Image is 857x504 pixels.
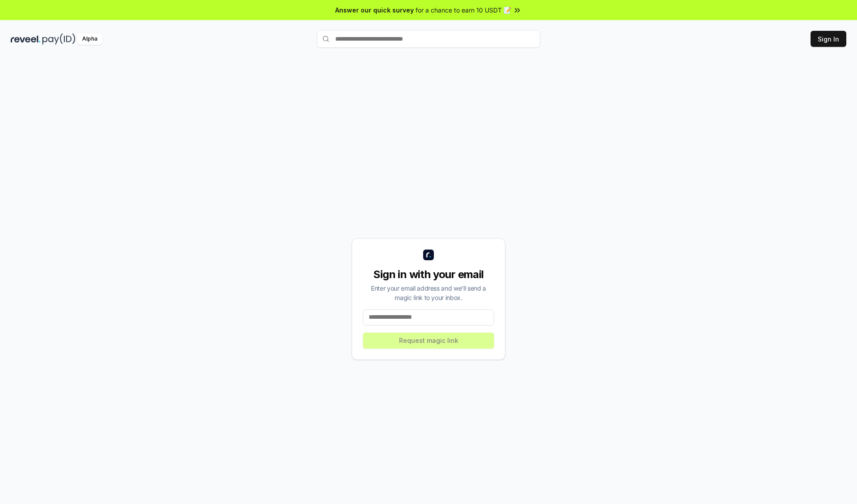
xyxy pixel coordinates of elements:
span: for a chance to earn 10 USDT 📝 [416,5,511,15]
div: Enter your email address and we’ll send a magic link to your inbox. [363,283,494,302]
span: Answer our quick survey [335,5,414,15]
div: Alpha [77,33,102,45]
img: reveel_dark [11,33,41,45]
img: pay_id [42,33,75,45]
img: logo_small [423,250,434,260]
button: Sign In [811,31,846,47]
div: Sign in with your email [363,267,494,282]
